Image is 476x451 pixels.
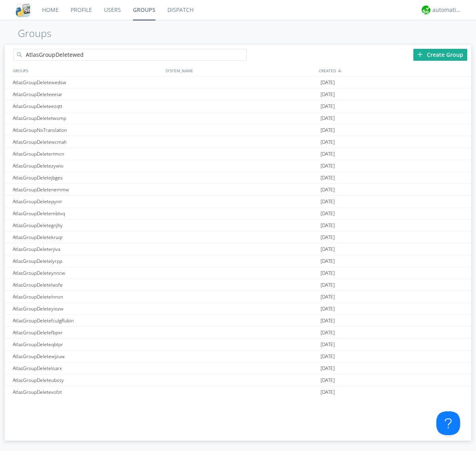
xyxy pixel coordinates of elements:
a: AtlasGroupDeletelyrpp[DATE] [5,255,471,267]
span: [DATE] [321,124,335,136]
input: Search groups [13,49,247,61]
a: AtlasGroupDeletewcmah[DATE] [5,136,471,148]
div: AtlasGroupDeletepynir [11,196,163,207]
div: SYSTEM_NAME [163,65,317,76]
a: AtlasGroupDeletembtvq[DATE] [5,208,471,220]
span: [DATE] [321,112,335,124]
div: AtlasGroupDeletegnjhy [11,220,163,231]
a: AtlasGroupDeletefbpxr[DATE] [5,327,471,339]
div: AtlasGroupDeleteezqtt [11,100,163,112]
span: [DATE] [321,160,335,172]
span: [DATE] [321,279,335,291]
span: [DATE] [321,100,335,112]
div: automation+atlas [432,6,462,14]
span: [DATE] [321,243,335,255]
a: AtlasGroupDeletejbges[DATE] [5,172,471,184]
div: AtlasGroupDeletejbges [11,172,163,183]
a: AtlasGroupDeletenemmw[DATE] [5,184,471,196]
a: AtlasGroupDeletepynir[DATE] [5,196,471,208]
a: AtlasGroupDeleteynncw[DATE] [5,267,471,279]
span: [DATE] [321,172,335,184]
a: AtlasGroupDeletewedsw[DATE] [5,77,471,89]
a: AtlasGroupDeletezywio[DATE] [5,160,471,172]
span: [DATE] [321,89,335,100]
a: AtlasGroupDeletefculgRubin[DATE] [5,315,471,327]
img: cddb5a64eb264b2086981ab96f4c1ba7 [16,3,30,17]
a: AtlasGroupDeleteyiozw[DATE] [5,303,471,315]
span: [DATE] [321,339,335,351]
div: CREATED [317,65,471,76]
span: [DATE] [321,374,335,386]
div: AtlasGroupDeletevofzt [11,386,163,398]
a: AtlasGroupDeletekruqr[DATE] [5,231,471,243]
span: [DATE] [321,267,335,279]
span: [DATE] [321,291,335,303]
div: AtlasGroupDeleteubssy [11,374,163,386]
div: AtlasGroupDeletefbpxr [11,327,163,338]
span: [DATE] [321,315,335,327]
div: AtlasGroupDeletewedsw [11,77,163,88]
a: AtlasGroupDeletewjzuw[DATE] [5,351,471,362]
a: AtlasGroupDeleterjiva[DATE] [5,243,471,255]
span: [DATE] [321,136,335,148]
a: AtlasGroupDeleteubssy[DATE] [5,374,471,386]
a: AtlasGroupDeletelnnsn[DATE] [5,291,471,303]
div: AtlasGroupDeletenemmw [11,184,163,195]
div: AtlasGroupDeleteyiozw [11,303,163,314]
div: AtlasGroupDeletelyrpp [11,255,163,267]
span: [DATE] [321,386,335,398]
div: AtlasGroupDeletelwsfe [11,279,163,291]
div: AtlasGroupDeleteeeiar [11,89,163,100]
a: AtlasGroupNoTranslation[DATE] [5,124,471,136]
div: AtlasGroupDeletezywio [11,160,163,172]
a: AtlasGroupDeleteloarx[DATE] [5,362,471,374]
div: AtlasGroupDeletewcmah [11,136,163,148]
img: plus.svg [417,52,423,57]
div: AtlasGroupDeletelnnsn [11,291,163,303]
span: [DATE] [321,362,335,374]
span: [DATE] [321,255,335,267]
div: AtlasGroupNoTranslation [11,124,163,136]
span: [DATE] [321,196,335,208]
div: AtlasGroupDeleteqbtpr [11,339,163,350]
a: AtlasGroupDeletevofzt[DATE] [5,386,471,398]
div: AtlasGroupDeleteloarx [11,362,163,374]
div: Create Group [413,49,467,61]
span: [DATE] [321,351,335,362]
a: AtlasGroupDeleteezqtt[DATE] [5,100,471,112]
div: AtlasGroupDeletekruqr [11,231,163,243]
div: AtlasGroupDeletertmcn [11,148,163,160]
div: AtlasGroupDeleteynncw [11,267,163,279]
a: AtlasGroupDeletertmcn[DATE] [5,148,471,160]
div: AtlasGroupDeletembtvq [11,208,163,219]
span: [DATE] [321,148,335,160]
div: AtlasGroupDeletetwomp [11,112,163,124]
span: [DATE] [321,77,335,89]
a: AtlasGroupDeletegnjhy[DATE] [5,220,471,231]
span: [DATE] [321,208,335,220]
div: AtlasGroupDeletewjzuw [11,351,163,362]
span: [DATE] [321,231,335,243]
div: AtlasGroupDeletefculgRubin [11,315,163,326]
a: AtlasGroupDeletetwomp[DATE] [5,112,471,124]
a: AtlasGroupDeleteqbtpr[DATE] [5,339,471,351]
iframe: Toggle Customer Support [436,411,460,435]
span: [DATE] [321,303,335,315]
span: [DATE] [321,184,335,196]
span: [DATE] [321,220,335,231]
a: AtlasGroupDeleteeeiar[DATE] [5,89,471,100]
div: GROUPS [11,65,161,76]
img: d2d01cd9b4174d08988066c6d424eccd [422,6,430,14]
span: [DATE] [321,327,335,339]
a: AtlasGroupDeletelwsfe[DATE] [5,279,471,291]
div: AtlasGroupDeleterjiva [11,243,163,255]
